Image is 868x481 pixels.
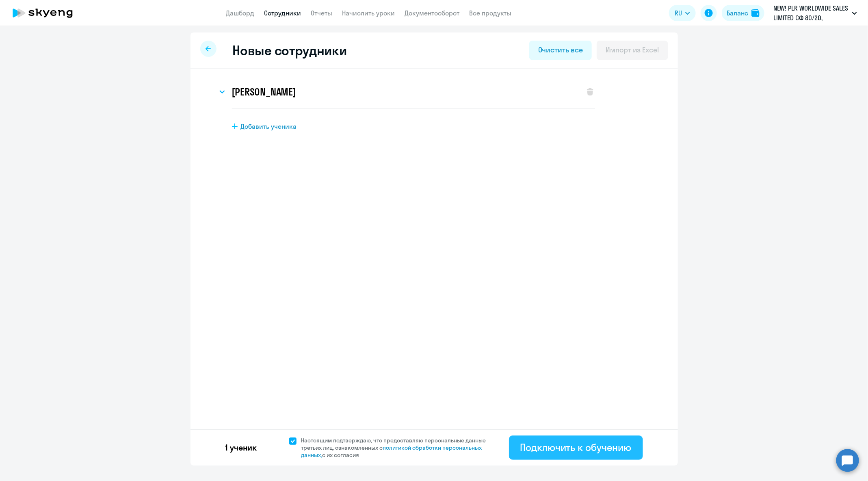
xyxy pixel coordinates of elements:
[529,41,592,60] button: Очистить все
[520,441,632,454] div: Подключить к обучению
[405,9,460,17] a: Документооборот
[342,9,395,17] a: Начислить уроки
[241,122,297,131] span: Добавить ученика
[225,442,257,453] p: 1 ученик
[597,41,668,60] button: Импорт из Excel
[301,437,496,459] span: Настоящим подтверждаю, что предоставляю персональные данные третьих лиц, ознакомленных с с их сог...
[264,9,301,17] a: Сотрудники
[675,8,682,18] span: RU
[769,3,861,23] button: NEW! PLR WORLDWIDE SALES LIMITED СФ 80/20, [GEOGRAPHIC_DATA], ООО
[233,42,347,58] h2: Новые сотрудники
[727,8,748,18] div: Баланс
[311,9,333,17] a: Отчеты
[669,5,696,21] button: RU
[509,435,643,460] button: Подключить к обучению
[751,9,760,17] img: balance
[722,5,764,21] button: Балансbalance
[606,45,659,55] div: Импорт из Excel
[226,9,255,17] a: Дашборд
[538,45,583,55] div: Очистить все
[301,444,482,459] a: политикой обработки персональных данных,
[232,85,296,98] h3: [PERSON_NAME]
[470,9,512,17] a: Все продукты
[773,3,849,23] p: NEW! PLR WORLDWIDE SALES LIMITED СФ 80/20, [GEOGRAPHIC_DATA], ООО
